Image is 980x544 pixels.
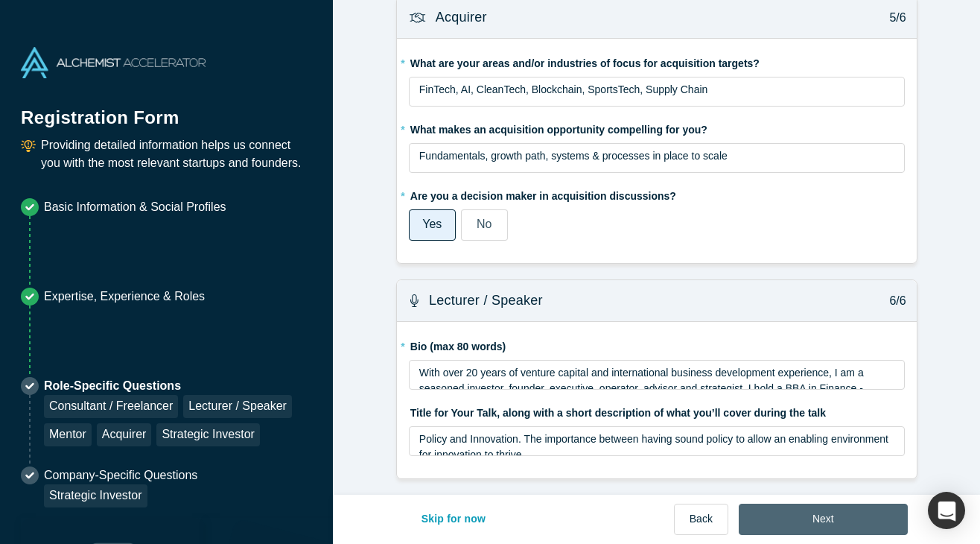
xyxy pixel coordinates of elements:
[406,504,502,535] button: Skip for now
[21,47,206,78] img: Alchemist Accelerator Logo
[156,423,260,446] div: Strategic Investor
[674,504,728,535] button: Back
[44,288,205,306] p: Expertise, Experience & Roles
[419,433,891,461] span: Policy and Innovation. The importance between having sound policy to allow an enabling environmen...
[419,365,895,395] div: rdw-editor
[419,367,893,488] span: With over 20 years of venture capital and international business development experience, I am a s...
[739,504,908,535] button: Next
[409,183,905,204] label: Are you a decision maker in acquisition discussions?
[419,148,895,178] div: rdw-editor
[44,484,147,507] div: Strategic Investor
[409,360,905,390] div: rdw-wrapper
[409,51,905,72] label: What are your areas and/or industries of focus for acquisition targets?
[409,426,905,456] div: rdw-wrapper
[44,466,197,484] p: Company-Specific Questions
[419,431,895,461] div: rdw-editor
[409,400,905,421] label: Title for Your Talk, along with a short description of what you’ll cover during the talk
[44,423,92,446] div: Mentor
[409,117,905,138] label: What makes an acquisition opportunity compelling for you?
[409,77,905,107] div: rdw-wrapper
[882,292,906,310] p: 6/6
[419,150,728,162] span: Fundamentals, growth path, systems & processes in place to scale
[882,9,906,27] p: 5/6
[409,334,905,355] label: Bio (max 80 words)
[422,218,442,230] span: Yes
[436,7,487,28] h3: Acquirer
[44,377,312,395] p: Role-Specific Questions
[44,198,226,216] p: Basic Information & Social Profiles
[44,395,178,418] div: Consultant / Freelancer
[183,395,292,418] div: Lecturer / Speaker
[409,143,905,173] div: rdw-wrapper
[419,82,895,112] div: rdw-editor
[41,136,312,172] p: Providing detailed information helps us connect you with the most relevant startups and founders.
[97,423,152,446] div: Acquirer
[429,291,543,311] h3: Lecturer / Speaker
[21,89,312,131] h1: Registration Form
[477,218,491,230] span: No
[419,83,708,95] span: FinTech, AI, CleanTech, Blockchain, SportsTech, Supply Chain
